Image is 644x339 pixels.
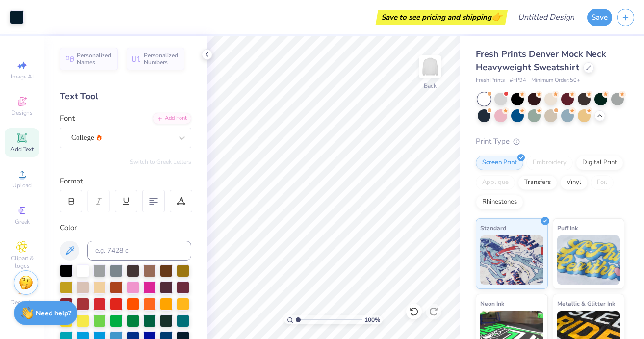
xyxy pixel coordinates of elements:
div: Save to see pricing and shipping [378,10,505,25]
span: Neon Ink [480,298,504,309]
img: Puff Ink [557,235,620,285]
span: Fresh Prints Denver Mock Neck Heavyweight Sweatshirt [476,48,606,73]
span: Clipart & logos [5,254,39,270]
span: Image AI [11,73,34,80]
button: Save [587,9,612,26]
div: Print Type [476,136,624,147]
div: Back [424,81,437,90]
span: Personalized Numbers [144,52,179,66]
div: Screen Print [476,156,523,170]
span: Greek [15,218,30,226]
div: Rhinestones [476,195,523,209]
div: Digital Print [576,156,623,170]
div: Format [60,176,192,187]
button: Switch to Greek Letters [130,158,191,166]
span: 👉 [491,11,502,23]
img: Back [420,57,440,77]
span: 100 % [364,315,380,324]
div: Applique [476,175,515,190]
div: Transfers [518,175,557,190]
div: Foil [591,175,614,190]
div: Color [60,222,191,234]
span: Standard [480,223,506,233]
strong: Need help? [36,309,71,318]
span: Minimum Order: 50 + [531,77,580,85]
span: Puff Ink [557,223,578,233]
img: Standard [480,235,543,285]
div: Embroidery [526,156,573,170]
span: Upload [12,182,32,189]
span: # FP94 [510,77,526,85]
input: e.g. 7428 c [87,241,191,261]
label: Font [60,113,75,124]
span: Decorate [10,298,34,306]
div: Text Tool [60,90,191,103]
span: Personalized Names [77,52,112,66]
input: Untitled Design [510,7,582,27]
span: Add Text [10,145,34,153]
div: Vinyl [560,175,588,190]
div: Add Font [153,113,191,124]
span: Fresh Prints [476,77,505,85]
span: Designs [11,109,33,117]
span: Metallic & Glitter Ink [557,298,615,309]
